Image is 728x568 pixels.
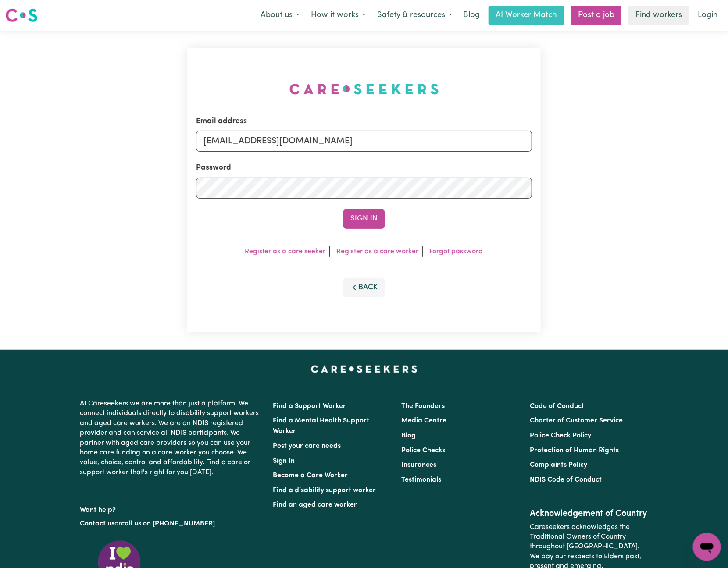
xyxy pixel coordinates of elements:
[305,6,371,25] button: How it works
[273,501,357,508] a: Find an aged care worker
[401,476,441,483] a: Testimonials
[273,403,346,410] a: Find a Support Worker
[401,447,445,454] a: Police Checks
[196,116,247,127] label: Email address
[571,6,621,25] a: Post a job
[273,443,341,450] a: Post your care needs
[343,209,385,228] button: Sign In
[255,6,305,25] button: About us
[401,432,416,439] a: Blog
[311,366,418,373] a: Careseekers home page
[273,472,348,479] a: Become a Care Worker
[273,417,369,435] a: Find a Mental Health Support Worker
[489,6,564,25] a: AI Worker Match
[337,248,419,255] a: Register as a care worker
[530,432,592,439] a: Police Check Policy
[196,162,231,174] label: Password
[430,248,483,255] a: Forgot password
[530,447,619,454] a: Protection of Human Rights
[401,417,446,424] a: Media Centre
[273,458,295,465] a: Sign In
[273,487,376,494] a: Find a disability support worker
[530,476,602,483] a: NDIS Code of Conduct
[458,6,485,25] a: Blog
[692,6,723,25] a: Login
[371,6,458,25] button: Safety & resources
[530,417,623,424] a: Charter of Customer Service
[530,508,648,519] h2: Acknowledgement of Country
[80,502,262,515] p: Want help?
[693,533,721,561] iframe: Button to launch messaging window
[121,520,215,527] a: call us on [PHONE_NUMBER]
[5,7,38,23] img: Careseekers logo
[530,403,585,410] a: Code of Conduct
[5,5,38,25] a: Careseekers logo
[196,131,532,152] input: Email address
[343,278,385,297] button: Back
[245,248,326,255] a: Register as a care seeker
[80,515,262,532] p: or
[401,461,436,469] a: Insurances
[80,395,262,481] p: At Careseekers we are more than just a platform. We connect individuals directly to disability su...
[628,6,689,25] a: Find workers
[401,403,445,410] a: The Founders
[530,461,588,469] a: Complaints Policy
[80,520,114,527] a: Contact us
